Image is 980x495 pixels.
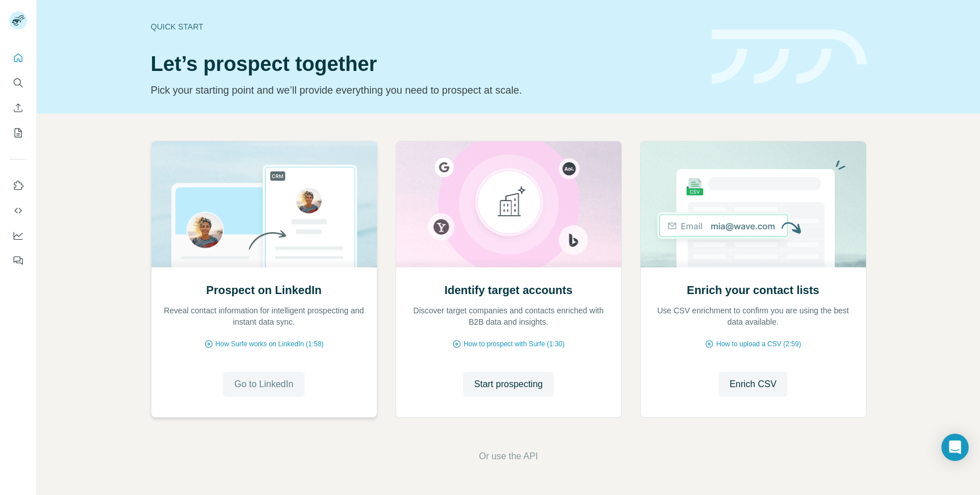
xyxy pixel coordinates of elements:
h2: Enrich your contact lists [687,282,819,298]
button: Enrich CSV [718,372,788,397]
h2: Prospect on LinkedIn [206,282,321,298]
button: Use Surfe on LinkedIn [9,175,27,196]
button: Dashboard [9,225,27,246]
img: Prospect on LinkedIn [151,141,377,267]
button: Start prospecting [463,372,554,397]
div: Open Intercom Messenger [941,434,969,461]
img: Identify target accounts [396,141,622,267]
p: Pick your starting point and we’ll provide everything you need to prospect at scale. [151,82,698,98]
h2: Identify target accounts [444,282,573,298]
button: Go to LinkedIn [223,372,305,397]
div: Quick start [151,21,698,32]
span: How to prospect with Surfe (1:30) [464,339,565,349]
img: Enrich your contact lists [640,141,867,267]
span: How to upload a CSV (2:59) [716,339,801,349]
button: My lists [9,123,27,143]
span: How Surfe works on LinkedIn (1:58) [216,339,324,349]
span: Start prospecting [474,377,543,391]
p: Discover target companies and contacts enriched with B2B data and insights. [407,305,610,328]
button: Quick start [9,48,27,68]
p: Reveal contact information for intelligent prospecting and instant data sync. [163,305,365,328]
img: banner [712,30,867,85]
span: Enrich CSV [730,377,777,391]
button: Feedback [9,250,27,271]
button: Use Surfe API [9,200,27,221]
h1: Let’s prospect together [151,53,698,75]
button: Enrich CSV [9,98,27,118]
button: Search [9,73,27,93]
p: Use CSV enrichment to confirm you are using the best data available. [652,305,855,328]
span: Go to LinkedIn [234,377,293,391]
button: Or use the API [479,450,538,463]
